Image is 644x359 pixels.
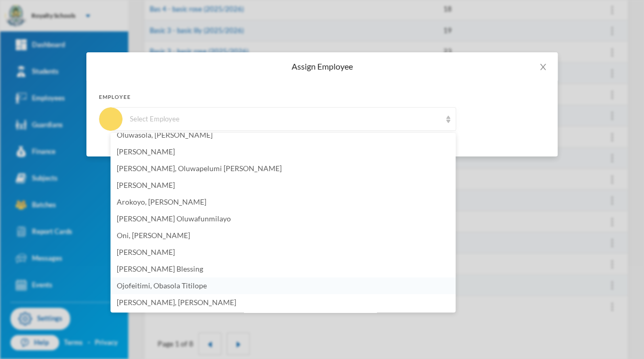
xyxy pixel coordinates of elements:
span: [PERSON_NAME] [117,181,175,189]
span: Arokoyo, [PERSON_NAME] [117,197,206,206]
button: Close [528,52,558,82]
div: Employee [99,93,545,101]
img: EMPLOYEE [99,107,123,131]
span: Oluwasola, [PERSON_NAME] [117,130,213,139]
span: [PERSON_NAME] Oluwafunmilayo [117,214,231,223]
span: [PERSON_NAME] [117,147,175,156]
span: [PERSON_NAME], [PERSON_NAME] [117,298,236,307]
div: Assign Employee [99,61,545,72]
div: Select Employee [130,114,441,125]
span: [PERSON_NAME] Blessing [117,264,203,273]
i: icon: close [539,63,547,71]
span: [PERSON_NAME], Oluwapelumi [PERSON_NAME] [117,164,282,173]
span: Ojofeitimi, Obasola Titilope [117,281,207,290]
span: Oni, [PERSON_NAME] [117,231,190,240]
span: [PERSON_NAME] [117,248,175,256]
